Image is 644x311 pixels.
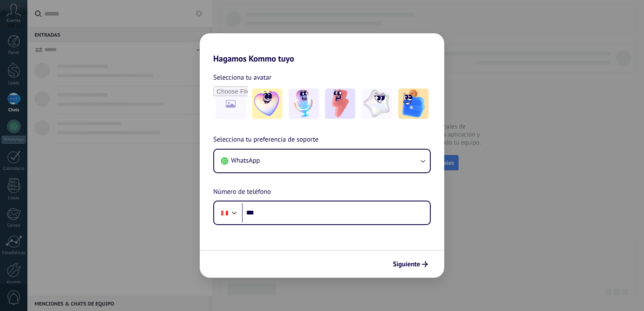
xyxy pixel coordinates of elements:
[325,88,355,119] img: -3.jpeg
[289,88,319,119] img: -2.jpeg
[213,72,271,83] span: Selecciona tu avatar
[214,150,430,172] button: WhatsApp
[252,88,282,119] img: -1.jpeg
[217,204,233,222] div: Peru: + 51
[213,187,271,198] span: Número de teléfono
[362,88,392,119] img: -4.jpeg
[213,134,319,145] span: Selecciona tu preferencia de soporte
[389,257,432,271] button: Siguiente
[200,33,444,64] h2: Hagamos Kommo tuyo
[231,156,260,165] span: WhatsApp
[398,88,429,119] img: -5.jpeg
[393,261,420,267] span: Siguiente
